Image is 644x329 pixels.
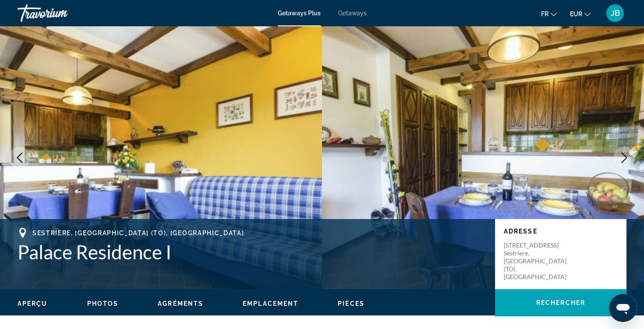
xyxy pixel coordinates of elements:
[611,9,620,18] span: JB
[32,230,244,237] span: Sestriere, [GEOGRAPHIC_DATA] (TO), [GEOGRAPHIC_DATA]
[18,2,105,25] a: Travorium
[609,294,637,322] iframe: Bouton de lancement de la fenêtre de messagerie
[87,300,119,307] span: Photos
[613,147,635,169] button: Next image
[604,4,626,22] button: User Menu
[243,300,298,307] span: Emplacement
[18,241,486,263] h1: Palace Residence I
[495,289,626,316] button: Rechercher
[504,241,574,281] p: [STREET_ADDRESS] Sestriere, [GEOGRAPHIC_DATA] (TO), [GEOGRAPHIC_DATA]
[18,300,48,307] span: Aperçu
[536,299,585,306] span: Rechercher
[541,11,548,18] span: fr
[243,300,298,308] button: Emplacement
[278,10,321,17] a: Getaways Plus
[158,300,203,308] button: Agréments
[87,300,119,308] button: Photos
[570,7,591,20] button: Change currency
[338,300,364,308] button: Pièces
[570,11,582,18] span: EUR
[158,300,203,307] span: Agréments
[541,7,557,20] button: Change language
[9,147,31,169] button: Previous image
[338,300,364,307] span: Pièces
[18,300,48,308] button: Aperçu
[504,228,618,235] p: Adresse
[338,10,367,17] a: Getaways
